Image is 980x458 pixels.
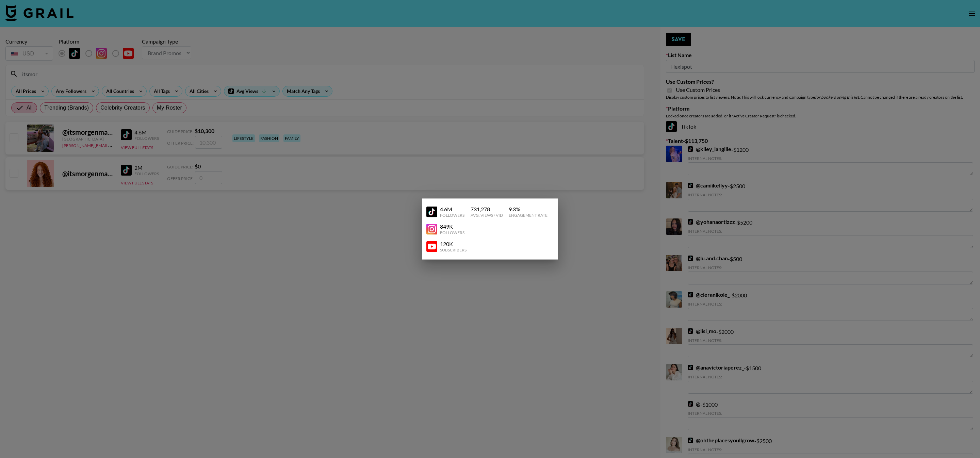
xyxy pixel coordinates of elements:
[471,213,503,218] div: Avg. Views / Vid
[509,213,548,218] div: Engagement Rate
[440,223,464,230] div: 849K
[509,206,548,213] div: 9.3 %
[440,241,467,247] div: 120K
[440,213,464,218] div: Followers
[471,206,503,213] div: 731,278
[426,224,437,234] img: YouTube
[440,230,464,235] div: Followers
[426,241,437,252] img: YouTube
[440,247,467,252] div: Subscribers
[440,206,464,213] div: 4.6M
[426,206,437,217] img: YouTube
